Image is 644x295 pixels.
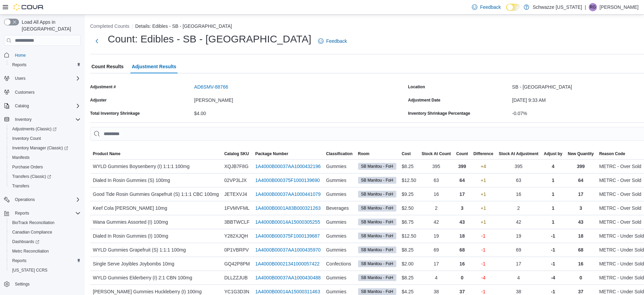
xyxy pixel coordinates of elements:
span: WYLD Gummies Elderberry (I) 2:1 CBN 100mg [93,274,192,282]
span: Adjustments (Classic) [9,125,81,133]
span: Reason Code [599,151,625,156]
a: Transfers (Classic) [7,172,83,181]
p: 16 [459,260,465,268]
span: Home [15,53,26,58]
div: 4 [419,271,454,284]
p: 3 [461,204,463,212]
span: Purchase Orders [9,163,81,171]
span: Washington CCRS [9,266,81,274]
p: -4 [481,274,485,282]
span: Settings [12,280,81,288]
p: 64 [578,176,584,184]
button: Cost [399,148,419,159]
a: [US_STATE] CCRS [9,266,50,274]
span: Catalog [12,102,81,110]
span: Reports [12,62,26,68]
p: 0 [579,274,582,282]
span: Adjustment Results [132,60,176,73]
img: Cova [14,4,44,11]
p: 68 [578,246,584,254]
a: Canadian Compliance [9,228,55,236]
span: Stock At Count [422,151,451,156]
span: Reports [15,210,29,216]
span: DLLZZJUB [224,274,248,282]
div: $12.50 [399,173,419,187]
span: SB Manitou - FoH [361,275,393,281]
span: Metrc Reconciliation [9,247,81,255]
div: 16 [496,187,541,201]
span: Reports [12,258,26,263]
span: Reports [9,61,81,69]
span: METRC - Over Sold [599,162,641,170]
p: +4 [481,162,486,170]
span: Gummies [326,274,347,282]
div: 2 [496,201,541,215]
span: SB Manitou - FoH [361,219,393,225]
p: 399 [577,162,585,170]
p: +1 [481,176,486,184]
div: 42 [419,215,454,229]
a: 1A4000B00037AA1000432196 [255,162,320,170]
span: SB Manitou - FoH [361,289,393,295]
button: Next [90,34,104,48]
span: Y282XJQH [224,232,248,240]
button: AD6SMV-88766 [194,84,228,90]
button: Package Number [252,148,323,159]
span: 02VP3LJX [224,176,247,184]
a: Reports [9,257,29,265]
span: BioTrack Reconciliation [12,220,55,225]
button: Reports [12,209,32,217]
span: SB Manitou - FoH [358,219,396,225]
span: New Quantity [568,151,594,156]
button: Stock At Count [419,148,454,159]
span: Product Name [93,151,120,156]
span: Inventory Count [12,136,41,141]
a: Transfers [9,182,32,190]
div: 395 [496,160,541,173]
span: METRC - Under Sold [599,232,644,240]
span: 0P1VBRPV [224,246,249,254]
span: SB Manitou - FoH [361,247,393,253]
span: Adjustments (Classic) [12,126,57,132]
p: +1 [481,190,486,198]
button: Purchase Orders [7,162,83,172]
a: 1A4000B00037AA1000435970 [255,246,320,254]
div: Inventory Shrinkage Percentage [408,111,470,116]
span: METRC - Over Sold [599,190,641,198]
span: Good Tide Rosin Gummies Grapefruit (S) 1:1:1 CBC 100mg [93,190,219,198]
span: Metrc Reconciliation [12,248,49,254]
button: BioTrack Reconciliation [7,218,83,227]
span: BioTrack Reconciliation [9,219,81,227]
div: $9.25 [399,187,419,201]
span: SB Manitou - FoH [358,191,396,198]
div: 42 [496,215,541,229]
div: Robert Graham [589,3,597,11]
p: 399 [458,162,466,170]
p: -1 [481,232,485,240]
a: 1A4000B000375F1000139690 [255,176,320,184]
button: Completed Counts [90,23,129,29]
span: Inventory [12,115,81,124]
span: Wana Gummies Assorted (I) 100mg [93,218,168,226]
span: SB Manitou - FoH [361,163,393,169]
div: 2 [419,201,454,215]
p: 18 [578,232,584,240]
button: Inventory [1,115,83,124]
a: Dashboards [7,237,83,246]
div: 17 [496,257,541,271]
span: Confections [326,260,351,268]
span: Reports [12,209,81,217]
span: SB Manitou - FoH [358,274,396,281]
span: Operations [15,197,35,202]
span: Gummies [326,218,347,226]
button: Users [12,74,28,82]
button: Classification [324,148,355,159]
button: Reports [1,208,83,218]
span: Users [12,74,81,82]
a: Dashboards [9,238,42,246]
div: $12.50 [399,229,419,243]
a: Settings [12,280,32,288]
a: 1A4000B00021341000057422 [255,260,319,268]
p: 1 [552,176,555,184]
